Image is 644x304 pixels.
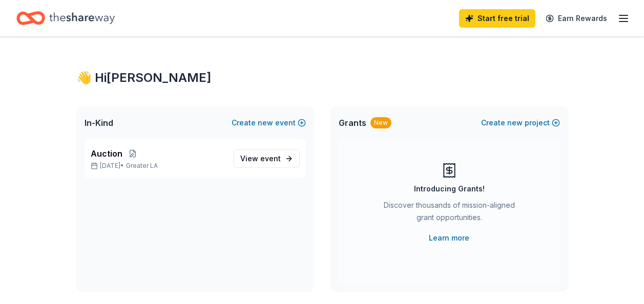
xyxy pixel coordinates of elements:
a: Learn more [429,232,469,244]
div: New [370,117,391,128]
a: View event [234,149,300,168]
div: Introducing Grants! [414,183,485,195]
a: Earn Rewards [539,9,613,28]
span: Auction [91,147,122,160]
a: Start free trial [459,9,535,28]
a: Home [16,6,115,30]
div: 👋 Hi [PERSON_NAME] [76,70,568,86]
button: Createnewproject [481,117,560,129]
span: Greater LA [126,162,158,170]
button: Createnewevent [232,117,306,129]
span: new [507,117,523,129]
span: In-Kind [85,117,113,129]
span: new [258,117,273,129]
div: Discover thousands of mission-aligned grant opportunities. [380,199,519,228]
span: View [240,153,281,165]
p: [DATE] • [91,162,225,170]
span: event [260,154,281,163]
span: Grants [339,117,366,129]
